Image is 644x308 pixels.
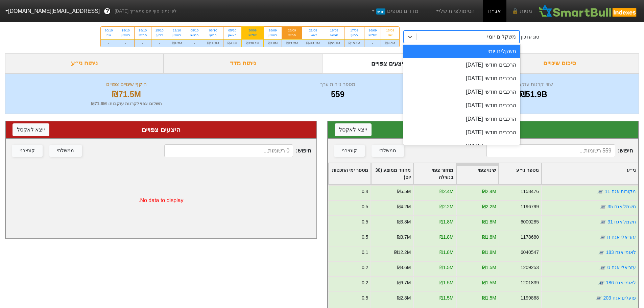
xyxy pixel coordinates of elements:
[439,279,453,286] div: ₪1.5M
[105,33,113,38] div: שני
[246,33,259,38] div: שלישי
[14,100,239,107] div: תשלום צפוי לקרנות עוקבות : ₪71.6M
[172,28,182,33] div: 12/10
[606,250,636,255] a: לאומי אגח 183
[605,189,636,194] a: מקורות אגח 11
[520,294,539,302] div: 1199868
[49,145,82,157] button: ממשלתי
[607,265,636,270] a: עזריאלי אגח ט
[361,188,368,195] div: 0.4
[164,144,293,157] input: 0 רשומות...
[397,218,411,226] div: ₪3.8M
[203,39,223,47] div: ₪19.9M
[521,33,540,41] div: סוג עדכון
[14,88,239,100] div: ₪71.5M
[482,264,496,271] div: ₪1.5M
[520,218,539,226] div: 6000285
[228,28,237,33] div: 05/10
[243,80,432,88] div: מספר ניירות ערך
[439,249,453,256] div: ₪1.8M
[57,147,74,155] div: ממשלתי
[190,33,199,38] div: חמישי
[361,218,368,226] div: 0.5
[207,33,219,38] div: רביעי
[414,163,456,184] div: Toggle SortBy
[282,39,302,47] div: ₪71.5M
[242,39,263,47] div: ₪138.1M
[439,188,453,195] div: ₪2.4M
[156,28,164,33] div: 15/10
[599,234,606,241] img: tase link
[329,163,371,184] div: Toggle SortBy
[482,218,496,226] div: ₪1.8M
[436,80,630,88] div: שווי קרנות עוקבות
[151,39,168,47] div: -
[520,234,539,241] div: 1178680
[403,126,520,139] div: הרכבים חודשי [DATE]
[486,144,615,157] input: 559 רשומות...
[603,295,636,301] a: פועלים אגח 203
[139,33,147,38] div: חמישי
[597,188,604,195] img: tase link
[482,234,496,241] div: ₪1.8M
[342,147,357,155] div: קונצרני
[439,234,453,241] div: ₪1.8M
[397,203,411,210] div: ₪4.2M
[322,53,481,73] div: ביקושים והיצעים צפויים
[6,163,316,238] div: No data to display.
[403,45,520,58] div: משקלים יומי
[456,163,498,184] div: Toggle SortBy
[328,33,340,38] div: חמישי
[164,144,311,157] span: חיפוש :
[361,264,368,271] div: 0.2
[538,4,639,18] img: SmartBull
[306,33,320,38] div: ראשון
[482,294,496,302] div: ₪1.5M
[520,188,539,195] div: 1158476
[385,33,395,38] div: שני
[397,264,411,271] div: ₪8.6M
[403,139,520,153] div: הרכבים חודשי [DATE]
[542,163,638,184] div: Toggle SortBy
[607,234,636,240] a: עזריאלי אגח ח
[268,28,278,33] div: 28/09
[268,33,278,38] div: ראשון
[223,39,241,47] div: ₪4.4M
[190,28,199,33] div: 09/10
[117,39,134,47] div: -
[13,125,310,135] div: היצעים צפויים
[403,112,520,126] div: הרכבים חודשי [DATE]
[334,145,365,157] button: קונצרני
[207,28,219,33] div: 08/10
[368,33,377,38] div: שלישי
[139,28,147,33] div: 16/10
[379,147,396,155] div: ממשלתי
[335,125,632,135] div: ביקושים צפויים
[286,33,298,38] div: חמישי
[482,249,496,256] div: ₪1.8M
[344,39,364,47] div: ₪15.4M
[286,28,298,33] div: 25/09
[397,234,411,241] div: ₪3.7M
[520,249,539,256] div: 6040547
[598,249,605,256] img: tase link
[349,28,360,33] div: 17/09
[156,33,164,38] div: רביעי
[12,145,43,157] button: קונצרני
[372,145,404,157] button: ממשלתי
[243,88,432,100] div: 559
[101,39,117,47] div: -
[121,33,130,38] div: ראשון
[168,39,186,47] div: ₪9.3M
[607,219,636,224] a: חשמל אגח 31
[367,4,421,18] a: מדדים נוספיםחדש
[164,53,322,73] div: ניתוח מדד
[302,39,324,47] div: ₪491.1M
[439,294,453,302] div: ₪1.5M
[228,33,237,38] div: ראשון
[368,28,377,33] div: 16/09
[328,28,340,33] div: 18/09
[349,33,360,38] div: רביעי
[105,28,113,33] div: 20/10
[335,123,372,136] button: ייצא לאקסל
